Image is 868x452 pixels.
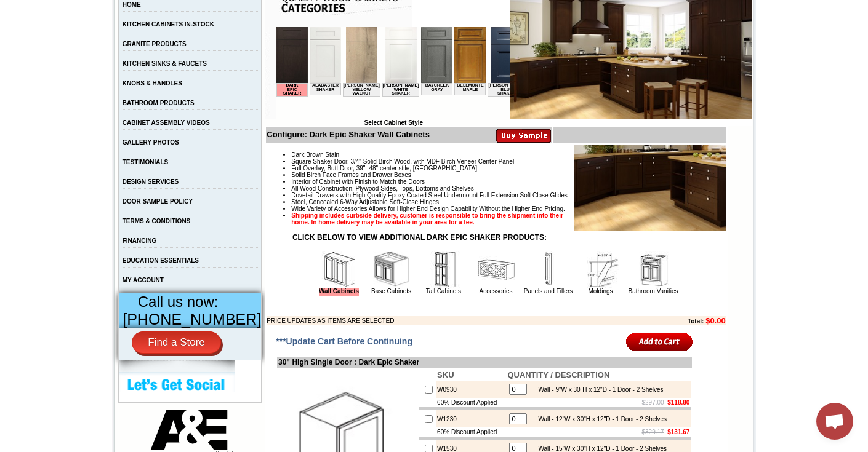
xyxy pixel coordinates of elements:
span: Solid Birch Face Frames and Drawer Boxes [291,172,411,178]
span: All Wood Construction, Plywood Sides, Tops, Bottoms and Shelves [291,185,473,192]
a: CABINET ASSEMBLY VIDEOS [123,119,210,126]
s: $329.17 [642,429,664,435]
a: EDUCATION ESSENTIALS [123,257,199,264]
span: ***Update Cart Before Continuing [276,336,412,346]
a: KITCHEN SINKS & FAUCETS [123,60,207,67]
a: Tall Cabinets [426,288,461,295]
iframe: Browser incompatible [276,27,510,119]
input: Add to Cart [626,331,693,352]
img: Accessories [478,251,515,288]
span: [PHONE_NUMBER] [123,311,261,328]
td: 30" High Single Door : Dark Epic Shaker [277,357,692,368]
div: Wall - 15"W x 30"H x 12"D - 1 Door - 2 Shelves [532,445,667,452]
td: PRICE UPDATES AS ITEMS ARE SELECTED [267,316,620,325]
td: W0930 [436,381,506,398]
a: MY ACCOUNT [123,277,164,283]
span: Square Shaker Door, 3/4" Solid Birch Wood, with MDF Birch Veneer Center Panel [291,158,514,165]
a: KNOBS & HANDLES [123,80,182,87]
a: Base Cabinets [371,288,411,295]
span: Wide Variety of Accessories Allows for Higher End Design Capability Without the Higher End Pricing. [291,205,565,212]
a: Open chat [816,403,853,440]
a: Bathroom Vanities [629,288,678,295]
a: Wall Cabinets [319,288,359,296]
td: W1230 [436,410,506,427]
span: Interior of Cabinet with Finish to Match the Doors [291,178,425,185]
a: HOME [123,1,141,8]
img: Moldings [582,251,619,288]
strong: CLICK BELOW TO VIEW ADDITIONAL DARK EPIC SHAKER PRODUCTS: [292,233,547,242]
b: Select Cabinet Style [364,119,423,126]
a: GRANITE PRODUCTS [123,41,187,47]
a: GALLERY PHOTOS [123,139,179,146]
a: Accessories [480,288,513,295]
a: TESTIMONIALS [123,159,168,165]
img: Wall Cabinets [321,251,358,288]
b: $0.00 [705,316,726,325]
a: Find a Store [132,331,221,354]
img: Product Image [574,145,726,231]
b: $131.67 [667,429,689,435]
s: $297.00 [642,399,664,406]
b: Total: [688,318,704,325]
span: Steel, Concealed 6-Way Adjustable Soft-Close Hinges [291,199,439,205]
b: $118.80 [667,399,689,406]
img: Base Cabinets [373,251,410,288]
img: Bathroom Vanities [635,251,672,288]
td: 60% Discount Applied [436,398,506,407]
td: [PERSON_NAME] Blue Shaker [211,56,249,69]
a: TERMS & CONDITIONS [123,218,191,224]
b: Configure: Dark Epic Shaker Wall Cabinets [267,130,430,139]
span: Dark Brown Stain [291,151,339,158]
span: Call us now: [138,293,219,310]
a: FINANCING [123,237,157,244]
a: Moldings [588,288,613,295]
img: Tall Cabinets [425,251,462,288]
a: KITCHEN CABINETS IN-STOCK [123,21,214,28]
div: Wall - 12"W x 30"H x 12"D - 1 Door - 2 Shelves [532,416,667,422]
img: Panels and Fillers [530,251,567,288]
strong: Shipping includes curbside delivery, customer is responsible to bring the shipment into their hom... [291,212,563,226]
a: Panels and Fillers [524,288,573,295]
a: DESIGN SERVICES [123,178,179,185]
b: SKU [437,370,454,379]
span: Full Overlay, Butt Door, 39"- 48" center stile, [GEOGRAPHIC_DATA] [291,165,477,172]
a: BATHROOM PRODUCTS [123,100,195,106]
span: Dovetail Drawers with High Quality Epoxy Coated Steel Undermount Full Extension Soft Close Glides [291,192,568,199]
div: Wall - 9"W x 30"H x 12"D - 1 Door - 2 Shelves [532,386,663,393]
td: 60% Discount Applied [436,427,506,437]
a: DOOR SAMPLE POLICY [123,198,193,205]
b: QUANTITY / DESCRIPTION [507,370,609,379]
